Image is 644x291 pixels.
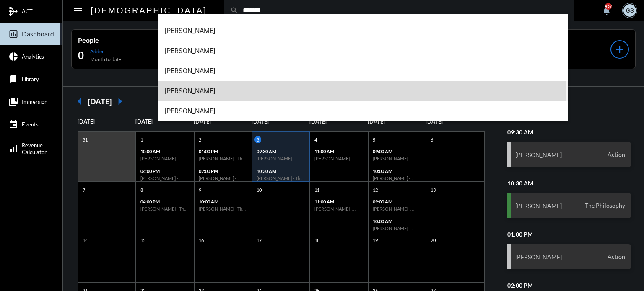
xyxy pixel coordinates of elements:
[165,101,562,121] span: [PERSON_NAME]
[140,175,189,181] h6: [PERSON_NAME] - Action
[507,129,632,136] h2: 09:30 AM
[373,175,421,181] h6: [PERSON_NAME] - Action
[254,237,264,244] p: 17
[80,136,90,143] p: 31
[371,237,380,244] p: 19
[314,199,363,204] p: 11:00 AM
[199,199,247,204] p: 10:00 AM
[91,4,207,17] h2: [DEMOGRAPHIC_DATA]
[197,186,203,193] p: 9
[138,136,145,143] p: 1
[623,4,636,17] div: GS
[507,109,632,116] p: [DATE]
[373,226,421,231] h6: [PERSON_NAME] - Action
[140,149,189,154] p: 10:00 AM
[515,151,562,158] h3: [PERSON_NAME]
[80,237,90,244] p: 14
[605,151,627,158] span: Action
[140,156,189,161] h6: [PERSON_NAME] - Action
[614,44,626,55] mat-icon: add
[199,206,247,211] h6: [PERSON_NAME] - The Philosophy
[78,36,181,44] p: People
[257,175,305,181] h6: [PERSON_NAME] - The Philosophy
[197,136,203,143] p: 2
[8,144,18,154] mat-icon: signal_cellular_alt
[314,156,363,161] h6: [PERSON_NAME] - Action
[199,149,247,154] p: 01:00 PM
[373,219,421,224] p: 10:00 AM
[22,98,47,105] span: Immersion
[88,97,112,106] h2: [DATE]
[230,6,239,15] mat-icon: search
[165,81,562,101] span: [PERSON_NAME]
[138,186,145,193] p: 8
[112,93,128,110] mat-icon: arrow_right
[373,199,421,204] p: 09:00 AM
[602,5,612,15] mat-icon: notifications
[22,121,39,128] span: Events
[80,186,87,193] p: 7
[312,136,319,143] p: 4
[314,206,363,211] h6: [PERSON_NAME] - Action
[257,168,305,174] p: 10:30 AM
[199,156,247,161] h6: [PERSON_NAME] - The Philosophy
[583,202,627,209] span: The Philosophy
[373,206,421,211] h6: [PERSON_NAME] - [PERSON_NAME] - Action
[428,136,435,143] p: 6
[70,2,86,19] button: Toggle sidenav
[22,142,47,155] span: Revenue Calculator
[257,149,305,154] p: 09:30 AM
[90,48,121,54] p: Added
[257,156,305,161] h6: [PERSON_NAME] - Action
[371,136,377,143] p: 5
[8,119,18,129] mat-icon: event
[22,76,39,82] span: Library
[140,168,189,174] p: 04:00 PM
[507,282,632,289] h2: 02:00 PM
[199,168,247,174] p: 02:00 PM
[199,175,247,181] h6: [PERSON_NAME] - Action
[254,186,264,193] p: 10
[140,199,189,204] p: 04:00 PM
[312,237,322,244] p: 18
[71,93,88,110] mat-icon: arrow_left
[22,8,33,15] span: ACT
[138,237,148,244] p: 15
[8,29,18,39] mat-icon: insert_chart_outlined
[428,186,438,193] p: 13
[428,237,438,244] p: 20
[8,52,18,62] mat-icon: pie_chart
[165,41,562,61] span: [PERSON_NAME]
[254,136,261,143] p: 3
[373,168,421,174] p: 10:00 AM
[507,231,632,238] h2: 01:00 PM
[371,186,380,193] p: 12
[165,21,562,41] span: [PERSON_NAME]
[373,156,421,161] h6: [PERSON_NAME] - [PERSON_NAME] - Action
[165,61,562,81] span: [PERSON_NAME]
[312,186,322,193] p: 11
[515,202,562,209] h3: [PERSON_NAME]
[90,56,121,62] p: Month to date
[73,6,83,16] mat-icon: Side nav toggle icon
[78,49,84,62] h2: 0
[22,30,54,38] span: Dashboard
[507,97,632,107] h2: AGENDA
[8,74,18,84] mat-icon: bookmark
[140,206,189,211] h6: [PERSON_NAME] - The Philosophy
[8,6,18,16] mat-icon: mediation
[8,97,18,107] mat-icon: collections_bookmark
[507,180,632,187] h2: 10:30 AM
[78,118,135,125] p: [DATE]
[605,3,612,10] div: 457
[135,118,193,125] p: [DATE]
[314,149,363,154] p: 11:00 AM
[605,253,627,260] span: Action
[373,149,421,154] p: 09:00 AM
[515,253,562,260] h3: [PERSON_NAME]
[22,53,44,60] span: Analytics
[197,237,206,244] p: 16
